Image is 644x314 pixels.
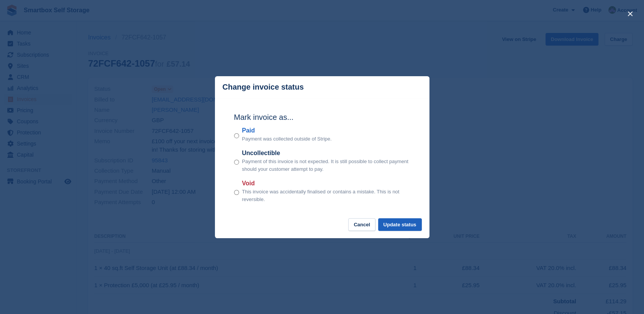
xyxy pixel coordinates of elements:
[242,135,332,143] p: Payment was collected outside of Stripe.
[242,158,410,173] p: Payment of this invoice is not expected. It is still possible to collect payment should your cust...
[242,179,410,188] label: Void
[624,8,636,20] button: close
[348,218,375,231] button: Cancel
[223,83,304,92] p: Change invoice status
[378,218,422,231] button: Update status
[234,111,410,123] h2: Mark invoice as...
[242,188,410,203] p: This invoice was accidentally finalised or contains a mistake. This is not reversible.
[242,149,410,158] label: Uncollectible
[242,126,332,135] label: Paid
